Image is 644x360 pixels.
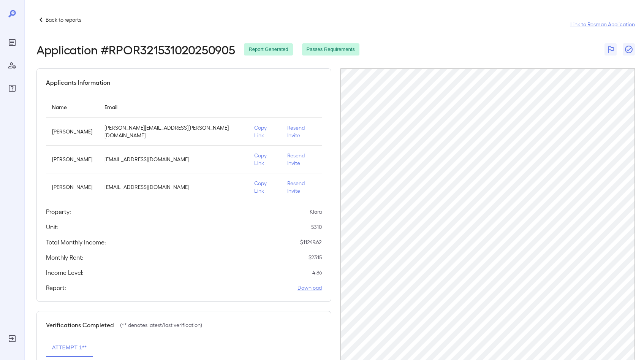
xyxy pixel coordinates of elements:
[309,254,322,261] p: $ 2315
[6,36,18,49] div: Reports
[287,179,316,195] p: Resend Invite
[6,333,18,345] div: Log Out
[570,21,635,28] a: Link to Resman Application
[46,222,59,232] h5: Unit:
[46,238,106,247] h5: Total Monthly Income:
[46,96,98,118] th: Name
[46,253,84,262] h5: Monthly Rent:
[98,96,248,118] th: Email
[302,46,359,53] span: Passes Requirements
[52,155,92,163] p: [PERSON_NAME]
[254,179,275,195] p: Copy Link
[46,96,322,201] table: simple table
[46,268,84,277] h5: Income Level:
[300,238,322,246] p: $ 11249.62
[104,155,242,163] p: [EMAIL_ADDRESS][DOMAIN_NAME]
[46,16,81,24] p: Back to reports
[287,124,316,139] p: Resend Invite
[104,124,242,139] p: [PERSON_NAME][EMAIL_ADDRESS][PERSON_NAME][DOMAIN_NAME]
[46,283,66,292] h5: Report:
[6,82,18,94] div: FAQ
[6,59,18,71] div: Manage Users
[104,183,242,191] p: [EMAIL_ADDRESS][DOMAIN_NAME]
[311,223,322,231] p: 5310
[46,320,114,330] h5: Verifications Completed
[312,269,322,276] p: 4.86
[297,284,322,292] a: Download
[244,46,293,53] span: Report Generated
[52,183,92,191] p: [PERSON_NAME]
[46,78,110,87] h5: Applicants Information
[120,321,202,329] p: (** denotes latest/last verification)
[310,208,322,216] p: Klara
[46,339,93,357] button: Attempt 1**
[287,152,316,167] p: Resend Invite
[52,128,92,135] p: [PERSON_NAME]
[36,43,235,56] h2: Application # RPOR321531020250905
[623,43,635,56] button: Close Report
[604,43,617,56] button: Flag Report
[254,124,275,139] p: Copy Link
[46,207,71,216] h5: Property:
[254,152,275,167] p: Copy Link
